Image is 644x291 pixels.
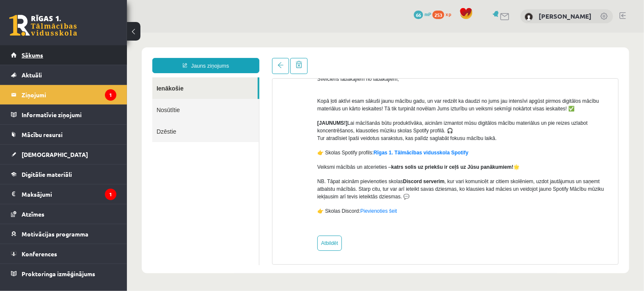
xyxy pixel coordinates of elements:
a: Informatīvie ziņojumi [11,105,116,124]
span: Motivācijas programma [22,230,88,238]
strong: Discord serverim [276,146,318,152]
a: Mācību resursi [11,125,116,144]
i: 1 [105,189,116,200]
span: Atzīmes [22,210,44,218]
strong: [JAUNUMS!] [190,88,220,93]
legend: Informatīvie ziņojumi [22,105,116,124]
a: Ienākošie [25,45,131,66]
span: Sākums [22,51,43,59]
a: [DEMOGRAPHIC_DATA] [11,145,116,164]
a: Dzēstie [25,88,132,110]
span: 66 [414,11,423,19]
span: Proktoringa izmēģinājums [22,270,95,277]
a: Motivācijas programma [11,224,116,244]
a: Nosūtītie [25,66,132,88]
p: 👉 Skolas Spotify profils: [190,116,485,124]
a: Sākums [11,45,116,65]
a: Maksājumi1 [11,184,116,204]
p: Lai mācīšanās būtu produktīvāka, aicinām izmantot mūsu digitālos mācību materiālus un pie reizes ... [190,87,485,110]
p: Kopā ļoti aktīvi esam sākuši jaunu mācību gadu, un var redzēt ka daudzi no jums jau intensīvi apg... [190,57,485,80]
strong: katrs solis uz priekšu ir ceļš uz Jūsu panākumiem! [264,132,387,137]
legend: Ziņojumi [22,85,116,104]
a: Atzīmes [11,204,116,224]
a: Digitālie materiāli [11,165,116,184]
a: 253 xp [432,11,455,17]
a: Pievienoties šeit [234,176,270,181]
a: Aktuāli [11,65,116,85]
span: xp [446,11,451,17]
p: 👉 Skolas Discord: [190,175,485,182]
span: mP [424,11,431,17]
a: Konferences [11,244,116,264]
p: Veiksmi mācībās un atcerieties – 🌟 [190,131,485,138]
a: Ziņojumi1 [11,85,116,104]
span: 253 [432,11,444,19]
p: NB. Tāpat aicinām pievienoties skolas , kur vari komunicēt ar citiem skolēniem, uzdot jautājumus ... [190,145,485,168]
a: Rīgas 1. Tālmācības vidusskola [9,15,77,36]
img: Edgars Ivanovs [525,13,533,21]
i: 1 [105,89,116,101]
a: Rīgas 1. Tālmācības vidusskola Spotify [247,117,341,123]
p: Sveiciens labākajiem no labākajiem, [190,43,485,50]
span: Mācību resursi [22,131,63,138]
a: Atbildēt [190,203,215,218]
a: 66 mP [414,11,431,17]
span: [DEMOGRAPHIC_DATA] [22,151,88,158]
span: Aktuāli [22,71,42,79]
a: Proktoringa izmēģinājums [11,264,116,283]
span: Konferences [22,250,57,258]
a: Jauns ziņojums [25,25,132,41]
a: [PERSON_NAME] [539,12,592,20]
legend: Maksājumi [22,184,116,204]
span: Digitālie materiāli [22,170,72,178]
